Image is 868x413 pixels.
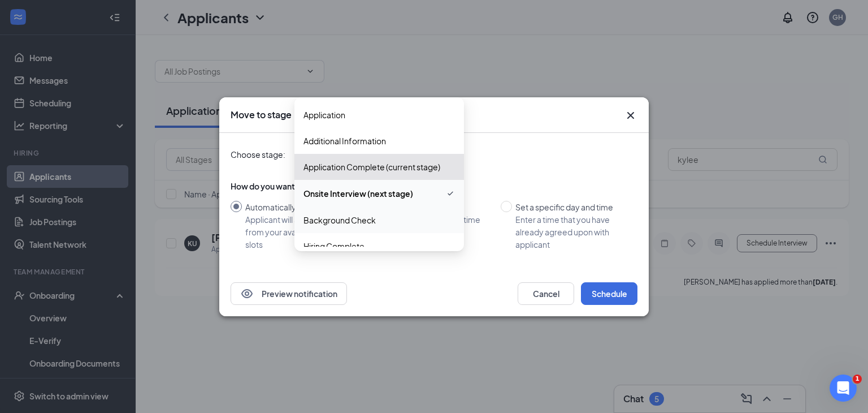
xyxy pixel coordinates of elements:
div: Set a specific day and time [515,201,628,213]
span: Choose stage: [231,148,285,161]
span: Application [303,109,345,121]
span: Hiring Complete [303,240,364,252]
button: EyePreview notification [231,282,347,305]
div: Enter a time that you have already agreed upon with applicant [515,213,628,251]
button: Close [624,109,637,122]
div: Applicant will select from your available time slots [245,213,334,251]
span: Additional Information [303,135,386,147]
svg: Eye [240,287,254,300]
svg: Checkmark [446,187,455,200]
span: Onsite Interview (next stage) [303,187,413,200]
div: Automatically [245,201,334,213]
h3: Move to stage [231,109,292,121]
span: Background Check [303,214,376,226]
button: Cancel [518,282,574,305]
button: Schedule [581,282,637,305]
span: Application Complete (current stage) [303,161,440,173]
span: 1 [853,375,862,384]
iframe: Intercom live chat [830,375,857,402]
svg: Cross [624,109,637,122]
div: How do you want to schedule time with the applicant? [231,180,637,192]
